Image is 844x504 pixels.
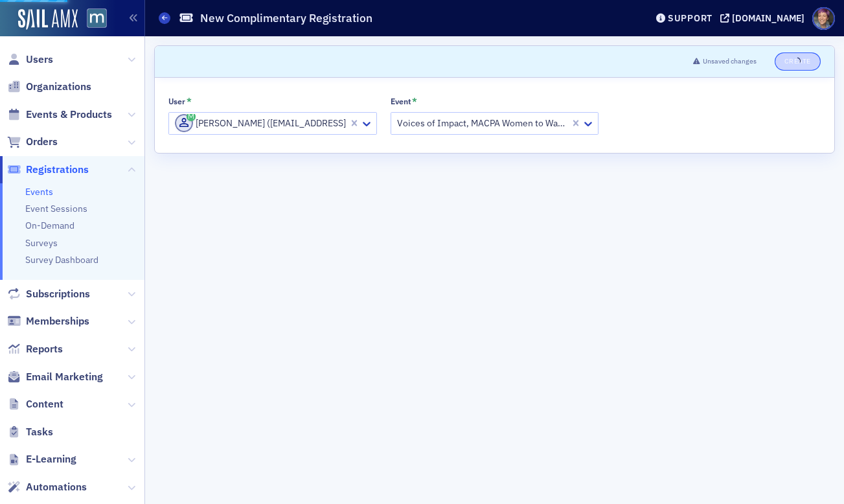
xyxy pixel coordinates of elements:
[26,452,76,466] span: E-Learning
[7,314,89,328] a: Memberships
[26,287,90,301] span: Subscriptions
[26,108,112,122] span: Events & Products
[25,203,87,214] a: Event Sessions
[168,97,185,106] div: User
[26,80,91,94] span: Organizations
[7,52,53,67] a: Users
[26,370,103,384] span: Email Marketing
[26,425,53,439] span: Tasks
[26,135,58,149] span: Orders
[25,237,58,249] a: Surveys
[18,9,78,30] img: SailAMX
[26,397,63,411] span: Content
[87,8,107,29] img: SailAMX
[200,10,372,26] h1: New Complimentary Registration
[187,96,192,108] abbr: This field is required
[391,97,411,106] div: Event
[7,135,58,149] a: Orders
[7,397,63,411] a: Content
[26,480,87,494] span: Automations
[732,12,804,24] div: [DOMAIN_NAME]
[7,452,76,466] a: E-Learning
[26,314,89,328] span: Memberships
[25,220,74,231] a: On-Demand
[78,8,107,30] a: View Homepage
[26,163,89,177] span: Registrations
[812,7,835,30] span: Profile
[412,96,417,108] abbr: This field is required
[7,108,112,122] a: Events & Products
[25,254,98,266] a: Survey Dashboard
[775,52,821,71] button: Create
[7,287,90,301] a: Subscriptions
[7,342,63,356] a: Reports
[7,80,91,94] a: Organizations
[26,52,53,67] span: Users
[7,480,87,494] a: Automations
[26,342,63,356] span: Reports
[25,186,53,198] a: Events
[175,114,346,132] div: [PERSON_NAME] ([EMAIL_ADDRESS][PERSON_NAME][DOMAIN_NAME])
[7,425,53,439] a: Tasks
[7,370,103,384] a: Email Marketing
[703,56,757,67] span: Unsaved changes
[7,163,89,177] a: Registrations
[720,14,809,23] button: [DOMAIN_NAME]
[668,12,713,24] div: Support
